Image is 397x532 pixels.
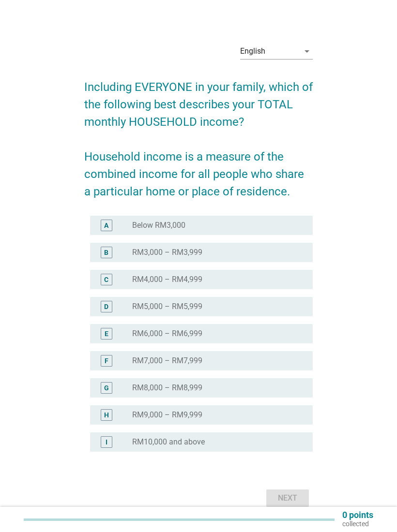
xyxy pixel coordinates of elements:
[132,221,185,230] label: Below RM3,000
[301,45,313,57] i: arrow_drop_down
[84,69,313,200] h2: Including EVERYONE in your family, which of the following best describes your TOTAL monthly HOUSE...
[104,383,109,393] div: G
[342,519,373,528] p: collected
[132,410,202,420] label: RM9,000 – RM9,999
[132,383,202,393] label: RM8,000 – RM8,999
[132,248,202,257] label: RM3,000 – RM3,999
[104,275,108,285] div: C
[106,437,107,447] div: I
[342,511,373,519] p: 0 points
[104,410,109,420] div: H
[105,329,108,339] div: E
[104,302,108,312] div: D
[104,248,108,258] div: B
[132,356,202,366] label: RM7,000 – RM7,999
[240,47,265,56] div: English
[132,275,202,284] label: RM4,000 – RM4,999
[132,329,202,339] label: RM6,000 – RM6,999
[105,356,108,366] div: F
[132,437,205,447] label: RM10,000 and above
[104,221,108,231] div: A
[132,302,202,311] label: RM5,000 – RM5,999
